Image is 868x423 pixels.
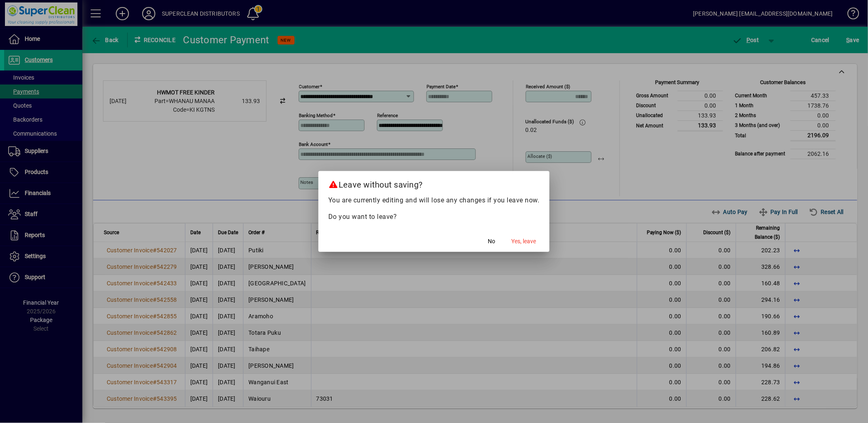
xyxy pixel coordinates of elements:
button: Yes, leave [508,234,540,249]
p: Do you want to leave? [328,212,540,222]
h2: Leave without saving? [318,171,550,195]
p: You are currently editing and will lose any changes if you leave now. [328,195,540,205]
span: No [488,237,496,246]
button: No [479,234,505,249]
span: Yes, leave [512,237,536,246]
